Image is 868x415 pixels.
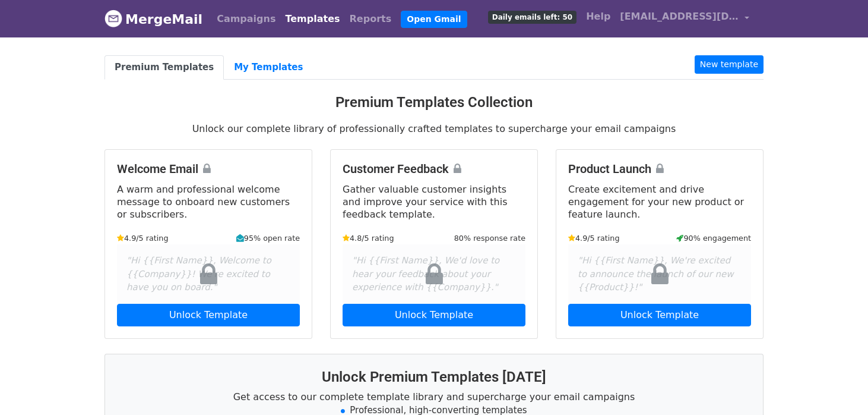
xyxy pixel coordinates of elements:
p: Unlock our complete library of professionally crafted templates to supercharge your email campaigns [104,122,764,135]
a: MergeMail [104,7,202,32]
a: Premium Templates [104,55,224,80]
a: Daily emails left: 50 [483,5,581,29]
a: New template [695,55,764,74]
small: 90% engagement [676,232,751,244]
div: "Hi {{First Name}}, We're excited to announce the launch of our new {{Product}}!" [568,244,751,304]
div: "Hi {{First Name}}, Welcome to {{Company}}! We're excited to have you on board." [117,244,300,304]
small: 4.9/5 rating [568,232,620,244]
a: Templates [280,7,344,31]
p: Get access to our complete template library and supercharge your email campaigns [119,391,749,403]
small: 4.9/5 rating [117,232,169,244]
a: Campaigns [212,7,280,31]
img: MergeMail logo [104,10,122,27]
small: 95% open rate [236,232,300,244]
a: Open Gmail [401,11,467,28]
a: Help [581,5,615,29]
a: Unlock Template [117,304,300,326]
a: Unlock Template [343,304,525,326]
h3: Unlock Premium Templates [DATE] [119,369,749,386]
p: Gather valuable customer insights and improve your service with this feedback template. [343,183,525,221]
p: A warm and professional welcome message to onboard new customers or subscribers. [117,183,300,221]
span: Daily emails left: 50 [488,11,576,24]
small: 4.8/5 rating [343,232,394,244]
small: 80% response rate [454,232,525,244]
h3: Premium Templates Collection [104,94,764,111]
span: [EMAIL_ADDRESS][DOMAIN_NAME] [620,10,739,24]
a: Unlock Template [568,304,751,326]
a: My Templates [224,55,313,80]
p: Create excitement and drive engagement for your new product or feature launch. [568,183,751,221]
a: Reports [345,7,397,31]
h4: Welcome Email [117,162,300,176]
h4: Product Launch [568,162,751,176]
a: [EMAIL_ADDRESS][DOMAIN_NAME] [615,5,754,33]
div: "Hi {{First Name}}, We'd love to hear your feedback about your experience with {{Company}}." [343,244,525,304]
h4: Customer Feedback [343,162,525,176]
